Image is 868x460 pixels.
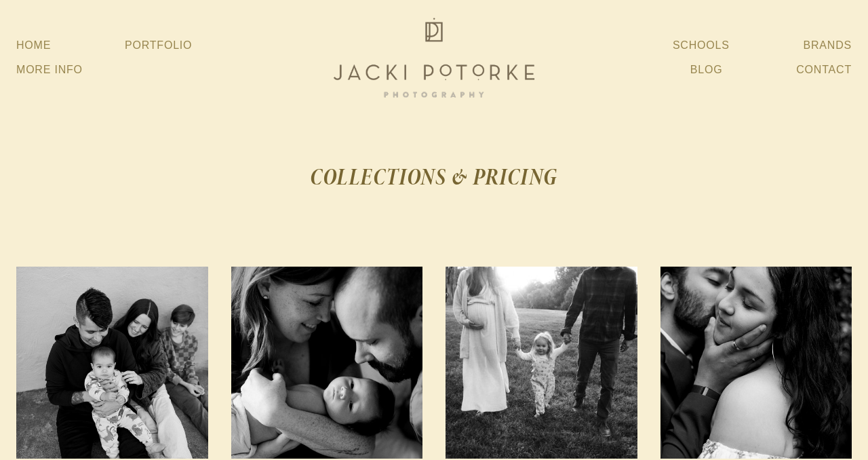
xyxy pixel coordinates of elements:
a: Home [16,33,51,58]
a: Blog [690,58,723,82]
a: Contact [796,58,852,82]
img: Jacki Potorke Sacramento Family Photographer [325,14,542,101]
a: Schools [673,33,730,58]
a: Brands [804,33,852,58]
a: More Info [16,58,83,82]
a: Portfolio [125,39,192,51]
strong: COLLECTIONS & PRICING [310,161,557,193]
